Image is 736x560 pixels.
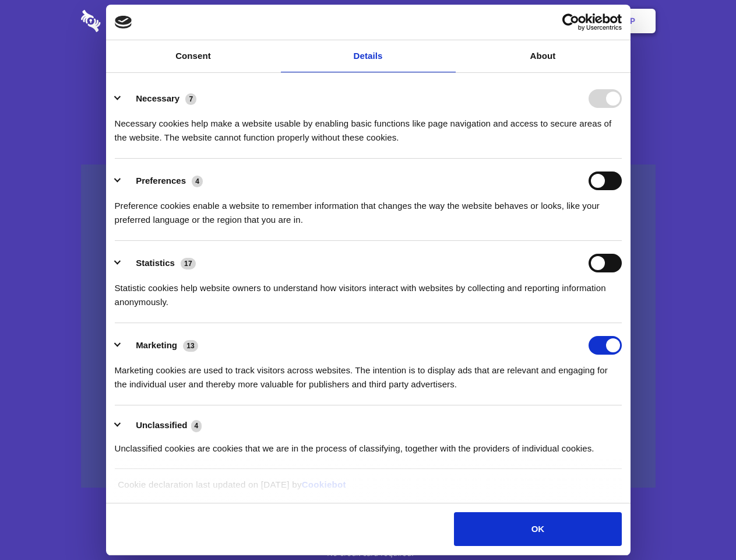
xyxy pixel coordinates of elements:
button: Unclassified (4) [115,418,209,433]
button: Statistics (17) [115,254,203,272]
a: Wistia video thumbnail [81,164,656,488]
a: Contact [473,3,526,39]
a: Details [281,40,456,72]
h4: Auto-redaction of sensitive data, encrypted data sharing and self-destructing private chats. Shar... [81,106,656,145]
a: Usercentrics Cookiebot - opens in a new window [520,13,622,31]
label: Statistics [136,258,175,268]
a: About [456,40,631,72]
button: Preferences (4) [115,171,210,190]
label: Preferences [136,176,186,185]
a: Consent [106,40,281,72]
div: Necessary cookies help make a website usable by enabling basic functions like page navigation and... [115,108,622,145]
span: 4 [191,420,202,432]
label: Necessary [136,93,179,103]
span: 17 [181,258,196,269]
div: Marketing cookies are used to track visitors across websites. The intention is to display ads tha... [115,355,622,391]
iframe: Drift Widget Chat Controller [678,502,722,546]
img: logo [115,16,132,29]
button: Necessary (7) [115,89,204,108]
div: Statistic cookies help website owners to understand how visitors interact with websites by collec... [115,272,622,309]
span: 4 [192,176,203,187]
img: logo-wordmark-white-trans-d4663122ce5f474addd5e946df7df03e33cb6a1c49d2221995e7729f52c070b2.svg [81,10,181,32]
label: Marketing [136,340,177,350]
button: OK [454,512,621,546]
span: 13 [183,340,198,352]
a: Pricing [342,3,393,39]
h1: Eliminate Slack Data Loss. [81,52,656,94]
button: Marketing (13) [115,336,206,355]
div: Cookie declaration last updated on [DATE] by [109,478,627,501]
a: Login [529,3,579,39]
div: Unclassified cookies are cookies that we are in the process of classifying, together with the pro... [115,433,622,456]
a: Cookiebot [302,480,346,489]
span: 7 [185,93,196,105]
div: Preference cookies enable a website to remember information that changes the way the website beha... [115,190,622,227]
